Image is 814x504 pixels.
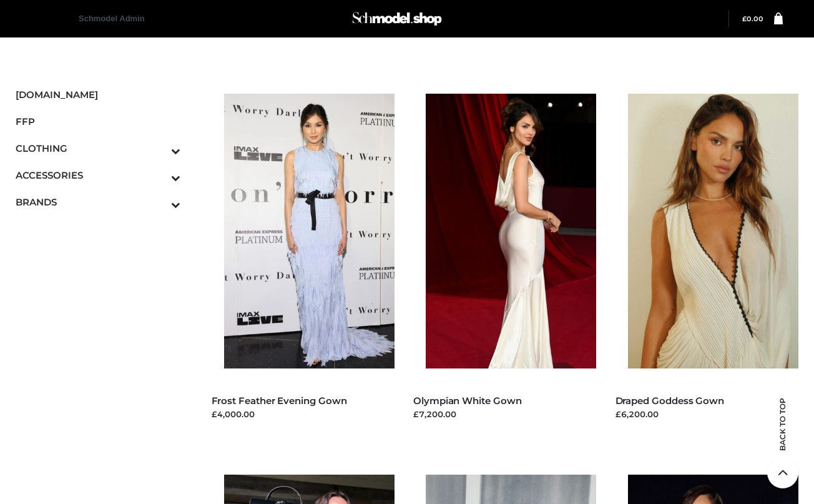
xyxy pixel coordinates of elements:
button: Toggle Submenu [137,189,180,215]
button: Toggle Submenu [137,135,180,162]
div: £6,200.00 [615,408,798,420]
span: [DOMAIN_NAME] [16,87,180,102]
bdi: 0.00 [742,15,763,23]
a: Draped Goddess Gown [615,395,725,407]
a: Schmodel Admin 964 [79,14,145,46]
a: Olympian White Gown [413,395,522,407]
div: £4,000.00 [212,408,395,420]
a: Frost Feather Evening Gown [212,395,347,407]
a: [DOMAIN_NAME] [16,81,180,108]
a: BRANDSToggle Submenu [16,189,180,215]
button: Toggle Submenu [137,162,180,189]
a: CLOTHINGToggle Submenu [16,135,180,162]
span: CLOTHING [16,141,180,156]
img: Schmodel Admin 964 [350,6,444,31]
span: ACCESSORIES [16,168,180,182]
a: £0.00 [742,15,763,23]
span: £ [742,15,747,23]
a: ACCESSORIESToggle Submenu [16,162,180,189]
a: FFP [16,108,180,135]
span: FFP [16,114,180,129]
div: £7,200.00 [413,408,596,420]
span: BRANDS [16,195,180,209]
span: Back to top [767,420,798,451]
